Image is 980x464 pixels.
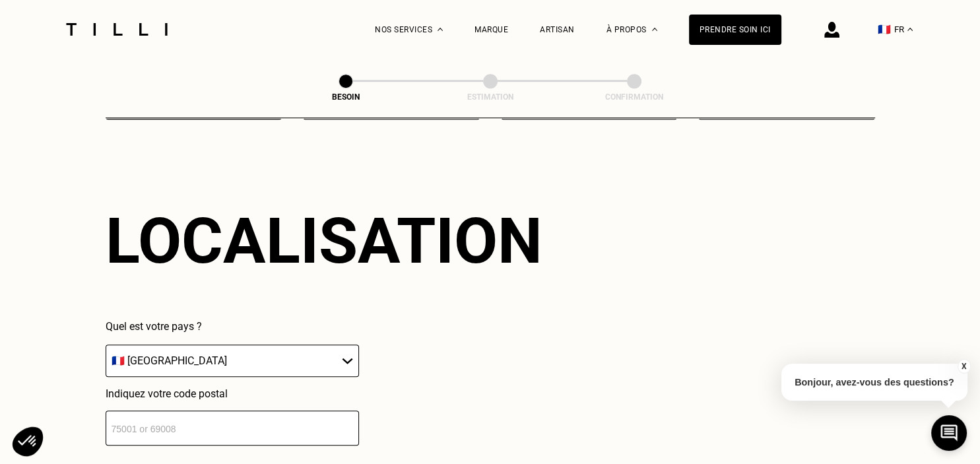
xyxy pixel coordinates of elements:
[540,25,575,34] a: Artisan
[957,359,970,374] button: X
[280,92,412,102] div: Besoin
[781,364,967,401] p: Bonjour, avez-vous des questions?
[61,23,172,36] img: Logo du service de couturière Tilli
[907,28,913,31] img: menu déroulant
[878,23,891,36] span: 🇫🇷
[689,15,781,45] a: Prendre soin ici
[438,28,443,31] img: Menu déroulant
[824,22,839,38] img: icône connexion
[474,25,508,34] a: Marque
[106,411,359,446] input: 75001 or 69008
[568,92,700,102] div: Confirmation
[106,320,359,333] p: Quel est votre pays ?
[106,387,359,400] p: Indiquez votre code postal
[652,28,657,31] img: Menu déroulant à propos
[424,92,556,102] div: Estimation
[106,204,542,278] div: Localisation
